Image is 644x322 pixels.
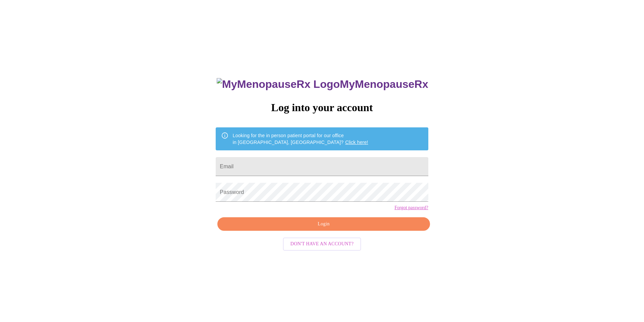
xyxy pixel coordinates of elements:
h3: MyMenopauseRx [217,78,428,91]
a: Forgot password? [395,205,428,210]
span: Login [225,220,422,228]
h3: Log into your account [216,101,428,114]
div: Looking for the in person patient portal for our office in [GEOGRAPHIC_DATA], [GEOGRAPHIC_DATA]? [233,129,368,148]
img: MyMenopauseRx Logo [217,78,340,91]
button: Don't have an account? [283,238,361,251]
button: Login [217,217,430,231]
span: Don't have an account? [290,240,354,248]
a: Click here! [345,140,368,145]
a: Don't have an account? [281,241,363,246]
